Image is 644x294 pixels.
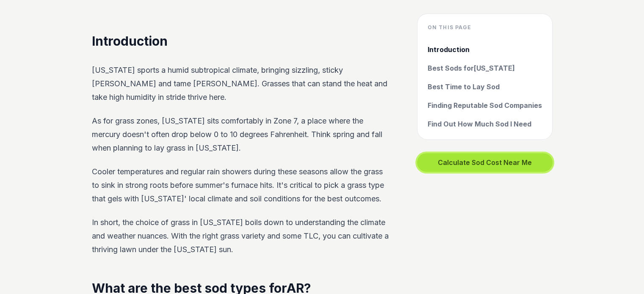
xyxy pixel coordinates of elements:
[92,216,390,256] p: In short, the choice of grass in [US_STATE] boils down to understanding the climate and weather n...
[417,153,553,172] button: Calculate Sod Cost Near Me
[428,82,542,92] a: Best Time to Lay Sod
[92,114,390,155] p: As for grass zones, [US_STATE] sits comfortably in Zone 7, a place where the mercury doesn't ofte...
[428,24,542,31] h4: On this page
[428,44,542,55] a: Introduction
[92,165,390,206] p: Cooler temperatures and regular rain showers during these seasons allow the grass to sink in stro...
[428,100,542,110] a: Finding Reputable Sod Companies
[428,119,542,129] a: Find Out How Much Sod I Need
[92,33,390,50] h2: Introduction
[428,63,542,73] a: Best Sods for[US_STATE]
[92,63,390,104] p: [US_STATE] sports a humid subtropical climate, bringing sizzling, sticky [PERSON_NAME] and tame [...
